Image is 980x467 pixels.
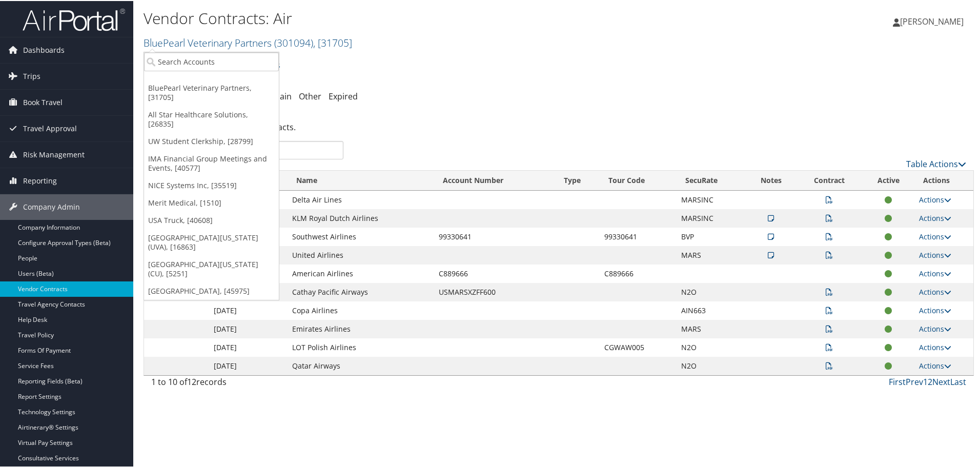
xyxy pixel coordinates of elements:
td: CGWAW005 [599,337,676,356]
a: BluePearl Veterinary Partners, [31705] [144,78,279,105]
th: Name: activate to sort column ascending [287,170,434,190]
img: airportal-logo.png [23,7,125,31]
a: All Star Healthcare Solutions, [26835] [144,105,279,132]
span: Book Travel [23,89,63,114]
td: Copa Airlines [287,300,434,319]
span: , [ 31705 ] [313,35,352,49]
span: Trips [23,63,40,88]
td: N2O [676,282,747,300]
td: KLM Royal Dutch Airlines [287,208,434,227]
span: Reporting [23,167,57,193]
a: First [889,375,906,387]
td: Qatar Airways [287,356,434,374]
a: Actions [919,231,951,240]
th: Type: activate to sort column ascending [555,170,599,190]
td: MARSINC [676,190,747,208]
a: Last [950,375,966,387]
td: American Airlines [287,263,434,282]
a: Actions [919,360,951,370]
td: C889666 [434,263,555,282]
td: [DATE] [209,356,287,374]
a: Merit Medical, [1510] [144,193,279,211]
td: LOT Polish Airlines [287,337,434,356]
a: Table Actions [906,157,966,169]
a: Actions [919,268,951,277]
a: [GEOGRAPHIC_DATA][US_STATE] (UVA), [16863] [144,228,279,255]
a: Other [299,90,321,101]
td: [DATE] [209,319,287,337]
td: Delta Air Lines [287,190,434,208]
a: 2 [928,375,932,387]
td: 99330641 [434,227,555,245]
td: [DATE] [209,300,287,319]
h1: Vendor Contracts: Air [144,7,697,28]
a: UW Student Clerkship, [28799] [144,132,279,149]
a: IMA Financial Group Meetings and Events, [40577] [144,149,279,176]
td: Southwest Airlines [287,227,434,245]
th: SecuRate: activate to sort column ascending [676,170,747,190]
a: Actions [919,194,951,204]
span: Risk Management [23,141,85,167]
th: Tour Code: activate to sort column ascending [599,170,676,190]
a: Prev [906,375,923,387]
td: MARSINC [676,208,747,227]
td: MARS [676,319,747,337]
td: [DATE] [209,337,287,356]
span: Dashboards [23,36,65,62]
td: N2O [676,337,747,356]
a: Expired [329,90,358,101]
a: 1 [923,375,928,387]
td: BVP [676,227,747,245]
div: 1 to 10 of records [151,375,343,392]
td: AIN663 [676,300,747,319]
a: [GEOGRAPHIC_DATA][US_STATE] (CU), [5251] [144,255,279,281]
span: Company Admin [23,193,80,219]
a: Actions [919,341,951,351]
a: Actions [919,323,951,333]
th: Active: activate to sort column ascending [863,170,914,190]
input: Search Accounts [144,51,279,70]
td: N2O [676,356,747,374]
th: Notes: activate to sort column ascending [746,170,795,190]
th: Actions [914,170,973,190]
a: [GEOGRAPHIC_DATA], [45975] [144,281,279,299]
span: ( 301094 ) [274,35,313,49]
span: Travel Approval [23,115,77,140]
a: USA Truck, [40608] [144,211,279,228]
a: Next [932,375,950,387]
a: Actions [919,249,951,259]
span: 12 [187,375,196,387]
div: There are contracts. [144,112,974,140]
a: Actions [919,286,951,296]
td: Emirates Airlines [287,319,434,337]
span: [PERSON_NAME] [900,15,964,26]
a: Actions [919,304,951,314]
td: Cathay Pacific Airways [287,282,434,300]
td: United Airlines [287,245,434,263]
th: Contract: activate to sort column ascending [796,170,863,190]
a: Actions [919,212,951,222]
a: NICE Systems Inc, [35519] [144,176,279,193]
th: Account Number: activate to sort column ascending [434,170,555,190]
td: USMARSXZFF600 [434,282,555,300]
a: BluePearl Veterinary Partners [144,35,352,49]
td: 99330641 [599,227,676,245]
td: MARS [676,245,747,263]
a: [PERSON_NAME] [893,5,974,36]
td: C889666 [599,263,676,282]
